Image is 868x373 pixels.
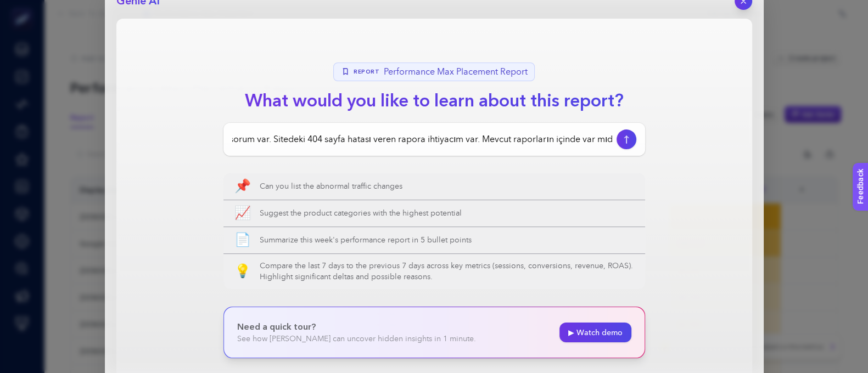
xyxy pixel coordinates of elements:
[234,180,251,193] span: 📌
[234,207,251,220] span: 📈
[223,254,645,289] button: 💡Compare the last 7 days to the previous 7 days across key metrics (sessions, conversions, revenu...
[237,320,476,334] p: Need a quick tour?
[260,261,634,282] span: Compare the last 7 days to the previous 7 days across key metrics (sessions, conversions, revenue...
[237,334,476,344] p: See how [PERSON_NAME] can uncover hidden insights in 1 minute.
[260,208,634,219] span: Suggest the product categories with the highest potential
[7,3,42,12] span: Feedback
[260,181,634,192] span: Can you list the abnormal traffic changes
[232,133,612,146] input: Ask Genie anything...
[236,88,632,114] h1: What would you like to learn about this report?
[559,323,631,342] a: ▶ Watch demo
[354,68,379,76] span: Report
[223,227,645,253] button: 📄Summarize this week's performance report in 5 bullet points
[223,200,645,227] button: 📈Suggest the product categories with the highest potential
[260,235,634,246] span: Summarize this week's performance report in 5 bullet points
[384,65,528,78] span: Performance Max Placement Report
[223,173,645,200] button: 📌Can you list the abnormal traffic changes
[234,234,251,247] span: 📄
[234,265,251,278] span: 💡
